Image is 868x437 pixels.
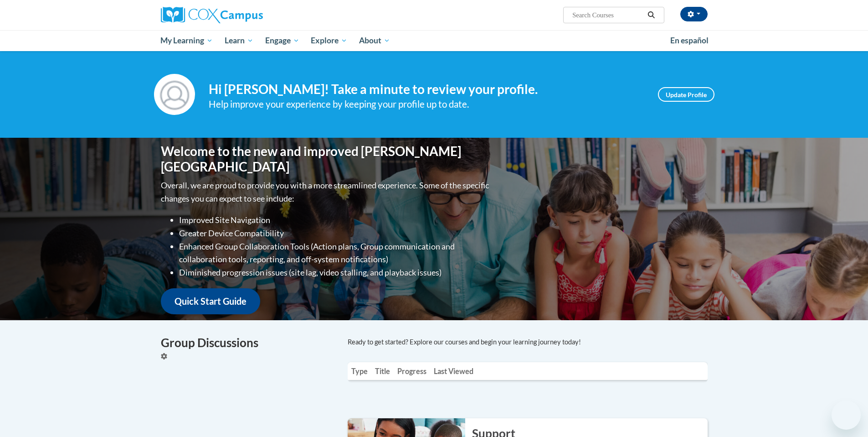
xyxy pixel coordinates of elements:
a: Learn [219,30,259,51]
a: Cox Campus [161,7,334,23]
th: Title [371,362,394,380]
span: Explore [311,35,347,46]
th: Progress [394,362,430,380]
a: Explore [305,30,353,51]
a: En español [664,31,714,50]
p: Overall, we are proud to provide you with a more streamlined experience. Some of the specific cha... [161,179,491,205]
img: Cox Campus [161,7,263,23]
a: My Learning [155,30,219,51]
span: Learn [225,35,253,46]
span: About [359,35,390,46]
li: Improved Site Navigation [179,213,491,227]
iframe: Button to launch messaging window [832,401,861,430]
div: Main menu [147,30,721,51]
li: Greater Device Compatibility [179,227,491,240]
button: Account Settings [680,7,708,21]
li: Diminished progression issues (site lag, video stalling, and playback issues) [179,266,491,279]
a: Quick Start Guide [161,288,260,314]
button: Search [644,10,658,21]
a: About [353,30,396,51]
span: En español [670,36,709,45]
th: Type [348,362,371,380]
img: Profile Image [154,74,195,115]
th: Last Viewed [430,362,477,380]
h4: Group Discussions [161,334,334,352]
h4: Hi [PERSON_NAME]! Take a minute to review your profile. [209,82,644,97]
li: Enhanced Group Collaboration Tools (Action plans, Group communication and collaboration tools, re... [179,240,491,266]
a: Update Profile [658,87,714,102]
span: My Learning [160,35,213,46]
span: Engage [265,35,299,46]
a: Engage [259,30,305,51]
h1: Welcome to the new and improved [PERSON_NAME][GEOGRAPHIC_DATA] [161,144,491,174]
div: Help improve your experience by keeping your profile up to date. [209,97,644,112]
input: Search Courses [571,10,644,21]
